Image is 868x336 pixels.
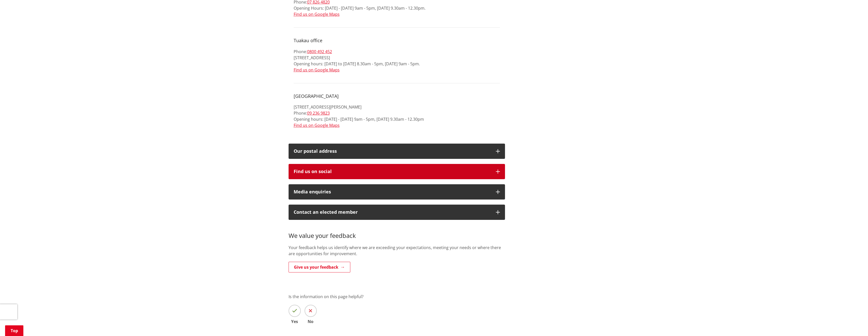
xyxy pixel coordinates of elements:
a: 0800 492 452 [307,49,332,54]
iframe: Messenger Launcher [845,315,863,333]
a: Find us on Google Maps [294,11,340,17]
p: Contact an elected member [294,210,491,215]
a: Find us on Google Maps [294,67,340,73]
div: Find us on social [294,169,491,174]
h3: We value your feedback [289,225,505,240]
a: Top [5,325,23,336]
h4: [GEOGRAPHIC_DATA] [294,94,500,99]
h2: Our postal address [294,149,491,154]
div: Media enquiries [294,189,491,194]
span: Yes [289,319,301,324]
p: [STREET_ADDRESS][PERSON_NAME] Phone: Opening hours: [DATE] - [DATE] 9am - 5pm, [DATE] 9.30am - 12... [294,104,500,128]
button: Find us on social [289,164,505,179]
a: 09 236 9823 [307,110,330,116]
p: Your feedback helps us identify where we are exceeding your expectations, meeting your needs or w... [289,245,505,257]
h4: Tuakau office [294,38,500,43]
button: Our postal address [289,144,505,159]
span: No [305,319,317,324]
button: Media enquiries [289,184,505,200]
a: Give us your feedback [289,262,350,272]
a: Find us on Google Maps [294,123,340,128]
button: Contact an elected member [289,205,505,220]
p: Phone: [STREET_ADDRESS] Opening hours: [DATE] to [DATE] 8.30am - 5pm, [DATE] 9am - 5pm. [294,49,500,73]
p: Is the information on this page helpful? [289,294,580,300]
